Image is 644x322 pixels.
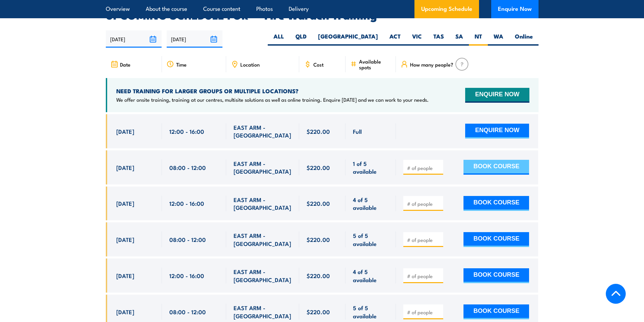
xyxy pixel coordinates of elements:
label: [GEOGRAPHIC_DATA] [312,32,384,46]
input: # of people [407,309,441,316]
label: NT [469,32,488,46]
button: ENQUIRE NOW [465,124,529,139]
span: [DATE] [116,272,134,279]
span: Full [353,127,362,135]
span: 12:00 - 16:00 [169,272,204,279]
button: ENQUIRE NOW [465,88,529,103]
label: TAS [428,32,450,46]
span: $220.00 [307,199,330,207]
span: EAST ARM - [GEOGRAPHIC_DATA] [234,123,292,139]
span: 08:00 - 12:00 [169,236,206,243]
span: Time [176,61,187,67]
span: Available spots [359,58,391,70]
span: $220.00 [307,308,330,316]
span: [DATE] [116,236,134,243]
span: $220.00 [307,272,330,279]
span: Location [240,61,260,67]
span: [DATE] [116,308,134,316]
input: # of people [407,237,441,243]
span: 08:00 - 12:00 [169,308,206,316]
span: $220.00 [307,164,330,171]
span: Date [120,61,130,67]
label: ALL [268,32,290,46]
span: 4 of 5 available [353,268,388,283]
span: 1 of 5 available [353,159,388,175]
label: SA [450,32,469,46]
span: 4 of 5 available [353,196,388,212]
label: ACT [384,32,406,46]
h2: UPCOMING SCHEDULE FOR - "Fire Warden Training" [106,10,539,20]
span: EAST ARM - [GEOGRAPHIC_DATA] [234,159,292,175]
span: EAST ARM - [GEOGRAPHIC_DATA] [234,196,292,212]
span: 12:00 - 16:00 [169,127,204,135]
label: VIC [406,32,428,46]
label: QLD [290,32,312,46]
span: $220.00 [307,236,330,243]
button: BOOK COURSE [463,304,529,319]
span: 5 of 5 available [353,304,388,320]
button: BOOK COURSE [463,160,529,175]
h4: NEED TRAINING FOR LARGER GROUPS OR MULTIPLE LOCATIONS? [116,87,429,95]
span: [DATE] [116,164,134,171]
button: BOOK COURSE [463,232,529,247]
p: We offer onsite training, training at our centres, multisite solutions as well as online training... [116,96,429,103]
span: EAST ARM - [GEOGRAPHIC_DATA] [234,231,292,247]
span: 5 of 5 available [353,231,388,247]
span: [DATE] [116,127,134,135]
input: # of people [407,200,441,207]
span: How many people? [410,61,453,67]
input: # of people [407,165,441,171]
span: Cost [313,61,324,67]
span: 12:00 - 16:00 [169,199,204,207]
label: WA [488,32,509,46]
input: # of people [407,273,441,279]
span: EAST ARM - [GEOGRAPHIC_DATA] [234,304,292,320]
label: Online [509,32,539,46]
button: BOOK COURSE [463,196,529,211]
span: [DATE] [116,199,134,207]
span: $220.00 [307,127,330,135]
input: To date [167,30,222,48]
span: 08:00 - 12:00 [169,164,206,171]
button: BOOK COURSE [463,268,529,283]
span: EAST ARM - [GEOGRAPHIC_DATA] [234,268,292,283]
input: From date [106,30,162,48]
